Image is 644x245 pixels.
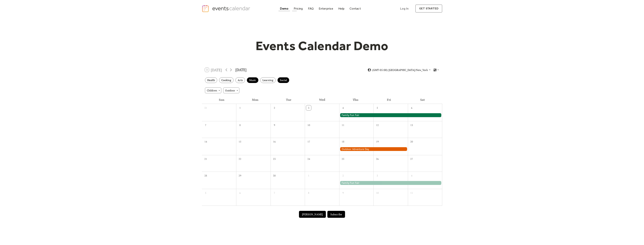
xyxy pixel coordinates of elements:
[278,6,290,11] a: Demo
[396,5,412,13] a: Log In
[338,8,344,10] div: Help
[348,6,362,11] a: Contact
[317,6,335,11] a: Enterprise
[308,8,314,10] div: FAQ
[306,6,315,11] a: FAQ
[319,8,333,10] div: Enterprise
[280,8,289,10] div: Demo
[292,6,304,11] a: Pricing
[202,5,251,12] a: home
[250,38,394,54] h1: Events Calendar Demo
[294,8,303,10] div: Pricing
[415,5,442,13] a: get started
[350,8,361,10] div: Contact
[337,6,346,11] a: Help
